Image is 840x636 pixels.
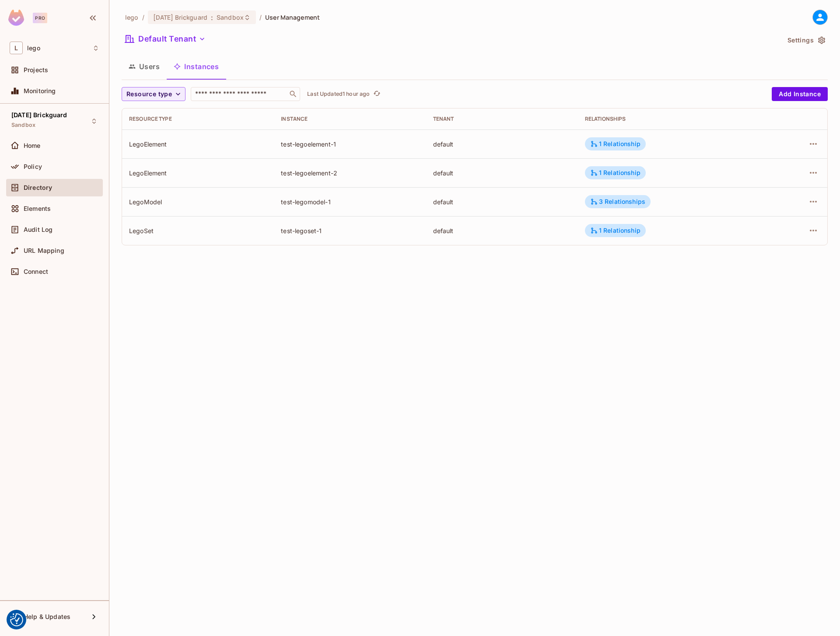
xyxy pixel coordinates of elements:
[210,14,213,21] span: :
[590,169,640,177] div: 1 Relationship
[122,56,167,77] button: Users
[772,87,828,101] button: Add Instance
[33,13,47,23] div: Pro
[27,45,40,52] span: Workspace: lego
[10,613,23,626] button: Consent Preferences
[125,13,139,21] span: the active workspace
[259,13,262,21] li: /
[10,613,23,626] img: Revisit consent button
[10,42,23,54] span: L
[372,89,382,99] button: refresh
[433,140,571,148] div: default
[129,227,267,235] div: LegoSet
[784,33,828,47] button: Settings
[142,13,144,21] li: /
[24,205,51,212] span: Elements
[8,10,24,26] img: SReyMgAAAABJRU5ErkJggg==
[590,140,640,148] div: 1 Relationship
[217,13,244,21] span: Sandbox
[281,227,419,235] div: test-legoset-1
[24,184,52,191] span: Directory
[590,198,645,206] div: 3 Relationships
[24,268,48,275] span: Connect
[265,13,320,21] span: User Management
[167,56,226,77] button: Instances
[153,13,207,21] span: [DATE] Brickguard
[585,115,756,122] div: Relationships
[370,89,382,99] span: Click to refresh data
[129,169,267,177] div: LegoElement
[129,140,267,148] div: LegoElement
[24,247,64,254] span: URL Mapping
[24,163,42,170] span: Policy
[24,226,52,233] span: Audit Log
[122,32,209,46] button: Default Tenant
[129,115,267,122] div: Resource type
[281,115,419,122] div: Instance
[433,227,571,235] div: default
[433,115,571,122] div: Tenant
[24,87,56,94] span: Monitoring
[281,140,419,148] div: test-legoelement-1
[433,169,571,177] div: default
[129,198,267,206] div: LegoModel
[24,142,41,149] span: Home
[373,90,381,98] span: refresh
[11,122,35,129] span: Sandbox
[24,66,48,73] span: Projects
[590,227,640,234] div: 1 Relationship
[126,89,172,100] span: Resource type
[433,198,571,206] div: default
[24,613,70,620] span: Help & Updates
[281,198,419,206] div: test-legomodel-1
[307,91,370,98] p: Last Updated 1 hour ago
[122,87,185,101] button: Resource type
[11,112,67,119] span: [DATE] Brickguard
[281,169,419,177] div: test-legoelement-2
